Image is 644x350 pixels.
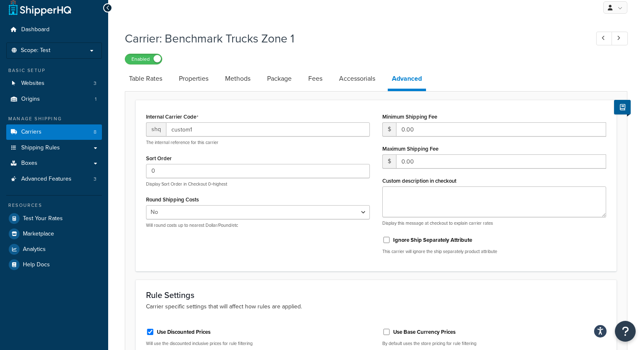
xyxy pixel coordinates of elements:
[146,114,198,120] label: Internal Carrier Code
[21,96,40,103] span: Origins
[146,302,606,311] p: Carrier specific settings that will affect how rules are applied.
[21,47,50,54] span: Scope: Test
[6,257,102,272] a: Help Docs
[94,80,97,87] span: 3
[6,115,102,122] div: Manage Shipping
[382,248,606,255] p: This carrier will ignore the ship separately product attribute
[382,220,606,226] p: Display this message at checkout to explain carrier rates
[6,76,102,91] li: Websites
[393,236,472,244] label: Ignore Ship Separately Attribute
[146,155,172,161] label: Sort Order
[335,69,379,89] a: Accessorials
[146,222,370,228] p: Will round costs up to nearest Dollar/Pound/etc
[615,321,636,342] button: Open Resource Center
[146,196,199,203] label: Round Shipping Costs
[6,171,102,187] li: Advanced Features
[221,69,255,89] a: Methods
[388,69,426,91] a: Advanced
[146,122,166,137] span: shq
[612,32,628,45] a: Next Record
[304,69,327,89] a: Fees
[6,92,102,107] li: Origins
[614,100,631,114] button: Show Help Docs
[6,140,102,156] a: Shipping Rules
[382,146,438,152] label: Maximum Shipping Fee
[6,67,102,74] div: Basic Setup
[382,154,396,169] span: $
[6,171,102,187] a: Advanced Features3
[6,22,102,37] a: Dashboard
[175,69,213,89] a: Properties
[23,231,54,238] span: Marketplace
[23,215,63,222] span: Test Your Rates
[382,340,606,347] p: By default uses the store pricing for rule filtering
[393,328,456,336] label: Use Base Currency Prices
[146,290,606,300] h3: Rule Settings
[6,226,102,241] a: Marketplace
[23,246,46,253] span: Analytics
[6,124,102,140] li: Carriers
[94,129,97,136] span: 8
[94,176,97,183] span: 3
[125,30,581,47] h1: Carrier: Benchmark Trucks Zone 1
[382,114,437,120] label: Minimum Shipping Fee
[146,181,370,187] p: Display Sort Order in Checkout 0=highest
[6,76,102,91] a: Websites3
[382,122,396,137] span: $
[596,32,612,45] a: Previous Record
[21,144,60,151] span: Shipping Rules
[21,80,45,87] span: Websites
[21,160,37,167] span: Boxes
[263,69,296,89] a: Package
[146,139,370,146] p: The internal reference for this carrier
[125,69,166,89] a: Table Rates
[6,92,102,107] a: Origins1
[6,202,102,209] div: Resources
[157,328,211,336] label: Use Discounted Prices
[382,178,456,184] label: Custom description in checkout
[95,96,97,103] span: 1
[21,129,42,136] span: Carriers
[21,176,72,183] span: Advanced Features
[6,124,102,140] a: Carriers8
[146,340,370,347] p: Will use the discounted inclusive prices for rule filtering
[125,54,162,64] label: Enabled
[6,242,102,257] a: Analytics
[21,26,50,33] span: Dashboard
[6,156,102,171] a: Boxes
[23,261,50,268] span: Help Docs
[6,211,102,226] a: Test Your Rates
